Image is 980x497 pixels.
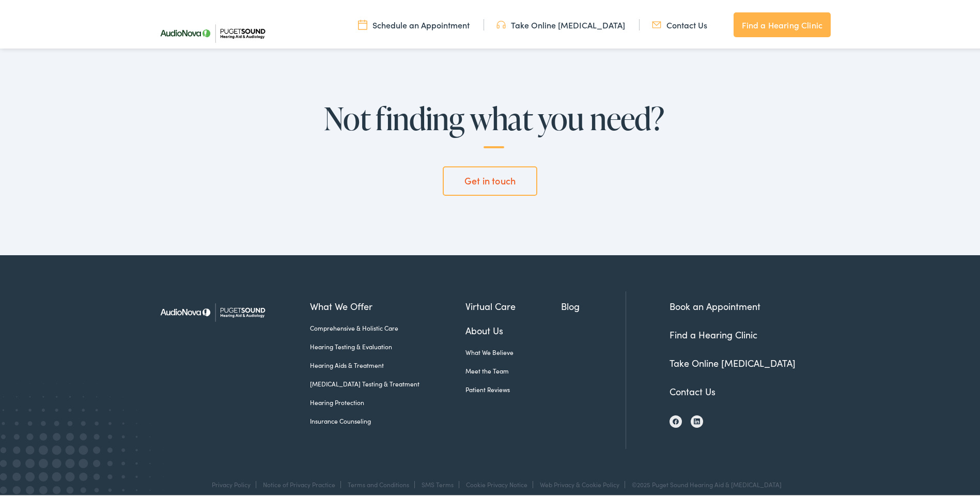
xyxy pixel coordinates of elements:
[310,321,465,331] a: Comprehensive & Holistic Care
[561,297,626,311] a: Blog
[310,396,465,405] a: Hearing Protection
[358,17,470,28] a: Schedule an Appointment
[465,346,562,355] a: What We Believe
[348,478,409,487] a: Terms and Conditions
[263,478,335,487] a: Notice of Privacy Practice
[496,17,625,28] a: Take Online [MEDICAL_DATA]
[670,383,715,396] a: Contact Us
[734,10,831,35] a: Find a Hearing Clinic
[627,479,782,486] div: ©2025 Puget Sound Hearing Aid & [MEDICAL_DATA]
[540,478,619,487] a: Web Privacy & Cookie Policy
[673,416,679,423] img: Facebook icon, indicating the presence of the site or brand on the social media platform.
[310,359,465,368] a: Hearing Aids & Treatment
[652,17,661,28] img: utility icon
[465,383,562,392] a: Patient Reviews
[466,478,527,487] a: Cookie Privacy Notice
[358,17,367,28] img: utility icon
[465,321,562,335] a: About Us
[465,364,562,374] a: Meet the Team
[310,377,465,386] a: [MEDICAL_DATA] Testing & Treatment
[310,414,465,424] a: Insurance Counseling
[670,354,796,367] a: Take Online [MEDICAL_DATA]
[308,99,680,146] h2: Not finding what you need?
[465,297,562,311] a: Virtual Care
[670,298,760,310] a: Book an Appointment
[652,17,707,28] a: Contact Us
[153,289,272,331] img: Puget Sound Hearing Aid & Audiology
[496,17,506,28] img: utility icon
[443,164,537,193] a: Get in touch
[670,326,757,339] a: Find a Hearing Clinic
[694,416,700,423] img: LinkedIn
[212,478,251,487] a: Privacy Policy
[310,297,465,311] a: What We Offer
[422,478,454,487] a: SMS Terms
[310,340,465,349] a: Hearing Testing & Evaluation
